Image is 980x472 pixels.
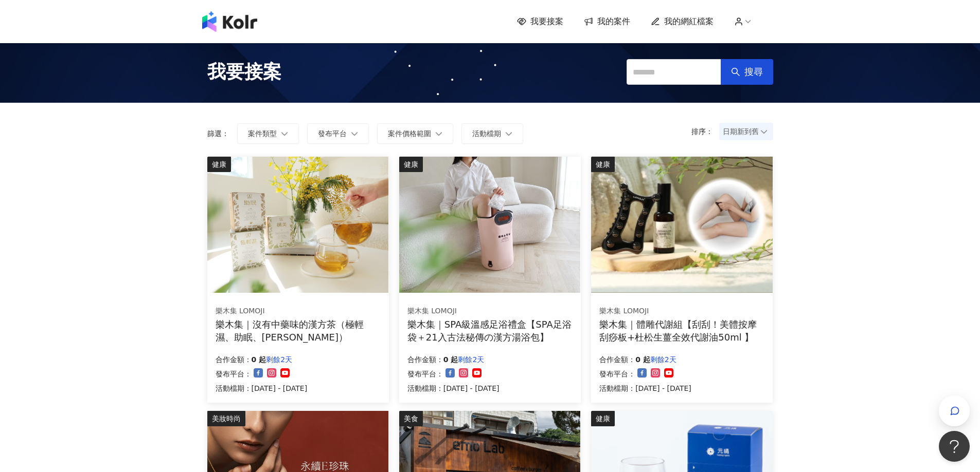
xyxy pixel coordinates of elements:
div: 美妝時尚 [207,411,245,426]
button: 案件價格範圍 [377,123,453,144]
div: 樂木集 LOMOJI [599,306,764,316]
p: 0 起 [635,353,650,366]
button: 發布平台 [307,123,369,144]
a: 我要接案 [517,16,563,27]
span: 案件價格範圍 [388,129,431,138]
p: 活動檔期：[DATE] - [DATE] [407,382,500,394]
div: 樂木集 LOMOJI [216,306,380,316]
p: 發布平台： [599,368,635,380]
button: 案件類型 [237,123,299,144]
p: 剩餘2天 [650,353,676,366]
button: 活動檔期 [461,123,523,144]
div: 健康 [591,157,615,172]
span: 我要接案 [530,16,563,27]
span: 日期新到舊 [723,124,770,139]
p: 剩餘2天 [266,353,292,366]
div: 健康 [207,157,231,172]
div: 樂木集｜沒有中藥味的漢方茶（極輕濕、助眠、[PERSON_NAME]） [216,318,381,344]
button: 搜尋 [721,59,773,85]
img: 樂木集｜沒有中藥味的漢方茶（極輕濕、助眠、亮妍） [207,157,388,293]
span: 案件類型 [248,129,277,138]
span: 我的案件 [597,16,630,27]
p: 活動檔期：[DATE] - [DATE] [599,382,691,394]
span: 我要接案 [207,59,281,85]
div: 健康 [591,411,615,426]
span: search [731,67,740,77]
div: 樂木集｜SPA級溫感足浴禮盒【SPA足浴袋＋21入古法秘傳の漢方湯浴包】 [407,318,573,344]
p: 發布平台： [407,368,443,380]
p: 合作金額： [599,353,635,366]
p: 0 起 [252,353,266,366]
img: logo [202,11,257,32]
div: 樂木集｜體雕代謝組【刮刮！美體按摩刮痧板+杜松生薑全效代謝油50ml 】 [599,318,764,344]
p: 剩餘2天 [458,353,484,366]
img: SPA級溫感足浴禮盒【SPA足浴袋＋21入古法秘傳の漢方湯浴包】 [399,157,580,293]
div: 樂木集 LOMOJI [407,306,572,316]
span: 搜尋 [744,66,763,78]
p: 合作金額： [216,353,252,366]
p: 活動檔期：[DATE] - [DATE] [216,382,308,394]
p: 0 起 [443,353,458,366]
p: 合作金額： [407,353,443,366]
div: 美食 [399,411,423,426]
p: 篩選： [207,129,229,138]
a: 我的網紅檔案 [651,16,714,27]
p: 排序： [691,127,719,136]
a: 我的案件 [584,16,630,27]
iframe: Help Scout Beacon - Open [939,431,970,462]
div: 健康 [399,157,423,172]
span: 我的網紅檔案 [664,16,714,27]
img: 體雕代謝組【刮刮！美體按摩刮痧板+杜松生薑全效代謝油50ml 】 [591,157,772,293]
span: 活動檔期 [472,129,501,138]
span: 發布平台 [318,129,347,138]
p: 發布平台： [216,368,252,380]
